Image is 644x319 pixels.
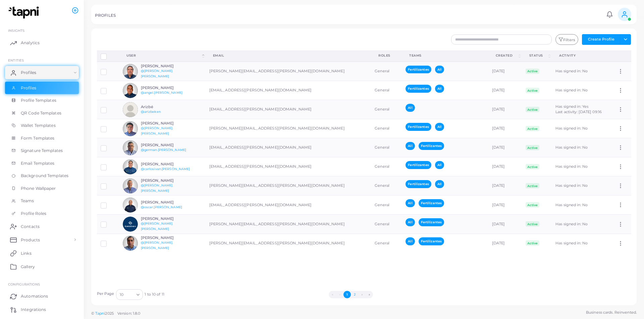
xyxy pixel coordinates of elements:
span: Teams [21,198,34,204]
span: Active [526,145,540,150]
a: @[PERSON_NAME].[PERSON_NAME] [141,69,173,78]
span: Business cards. Reinvented. [586,310,637,315]
span: Fertilizantes [419,237,444,245]
span: Email Templates [21,160,55,166]
a: Contacts [5,220,79,233]
h6: [PERSON_NAME] [141,236,190,240]
a: Gallery [5,260,79,273]
span: Profile Templates [21,97,56,103]
h6: Arizbé [141,105,190,109]
span: Phone Wallpaper [21,185,56,191]
td: [EMAIL_ADDRESS][PERSON_NAME][DOMAIN_NAME] [206,100,371,119]
a: @angel.[PERSON_NAME] [141,91,182,94]
label: Per Page [97,291,114,297]
span: Links [21,250,32,256]
span: Form Templates [21,135,55,141]
h6: [PERSON_NAME] [141,178,190,183]
span: Has signed in: No [555,164,588,169]
img: avatar [123,140,138,155]
td: [DATE] [488,138,522,157]
span: Contacts [21,224,40,230]
button: Filters [555,34,578,45]
td: [PERSON_NAME][EMAIL_ADDRESS][PERSON_NAME][DOMAIN_NAME] [206,234,371,253]
td: [PERSON_NAME][EMAIL_ADDRESS][PERSON_NAME][DOMAIN_NAME] [206,176,371,195]
td: General [371,176,402,195]
div: Status [529,53,547,58]
a: @oscar.[PERSON_NAME] [141,205,182,209]
span: All [435,85,444,92]
h6: [PERSON_NAME] [141,217,190,221]
span: All [406,142,415,150]
a: Profile Roles [5,207,79,220]
span: Background Templates [21,173,68,179]
button: Create Profile [582,34,620,45]
td: [EMAIL_ADDRESS][PERSON_NAME][DOMAIN_NAME] [206,81,371,100]
span: All [435,123,444,131]
span: Profile Roles [21,211,46,217]
td: General [371,215,402,234]
a: Automations [5,290,79,303]
span: Fertilizantes [406,123,431,131]
a: Signature Templates [5,144,79,157]
th: Row-selection [97,51,119,62]
img: avatar [123,121,138,136]
img: avatar [123,236,138,251]
button: Go to next page [358,291,366,298]
span: Analytics [21,40,40,46]
span: Last activity: [DATE] 09:16 [555,109,602,114]
span: Active [526,240,540,246]
a: @carlosivan.[PERSON_NAME] [141,167,190,171]
a: Form Templates [5,132,79,145]
a: @[PERSON_NAME].[PERSON_NAME] [141,126,173,135]
a: Products [5,233,79,246]
td: [DATE] [488,176,522,195]
td: General [371,138,402,157]
td: [DATE] [488,119,522,138]
a: @arizbeken [141,110,161,113]
a: Wallet Templates [5,119,79,132]
span: Has signed in: No [555,222,588,226]
span: 10 [120,291,123,298]
a: @[PERSON_NAME].[PERSON_NAME] [141,222,173,231]
a: Tapni [95,311,105,316]
td: [DATE] [488,62,522,81]
a: Profiles [5,82,79,94]
span: Integrations [21,307,46,313]
a: Analytics [5,36,79,50]
ul: Pagination [164,291,538,298]
td: General [371,62,402,81]
h6: [PERSON_NAME] [141,121,190,126]
span: Wallet Templates [21,123,56,129]
a: Email Templates [5,157,79,170]
span: Fertilizantes [419,142,444,150]
span: Has signed in: No [555,203,588,207]
div: Teams [409,53,481,58]
span: Active [526,88,540,93]
span: Signature Templates [21,148,63,154]
th: Action [614,51,631,62]
span: Active [526,164,540,169]
input: Search for option [124,291,134,298]
span: Has signed in: No [555,69,588,73]
img: avatar [123,102,138,117]
span: Has signed in: No [555,183,588,188]
span: Automations [21,293,48,299]
div: Roles [378,53,394,58]
div: Created [496,53,517,58]
td: [EMAIL_ADDRESS][PERSON_NAME][DOMAIN_NAME] [206,157,371,176]
td: [DATE] [488,195,522,215]
img: avatar [123,197,138,213]
span: Active [526,107,540,112]
span: ENTITIES [8,58,24,62]
span: Fertilizantes [406,180,431,188]
span: Has signed in: No [555,145,588,150]
img: avatar [123,64,138,79]
span: Has signed in: No [555,88,588,92]
a: logo [6,6,43,19]
td: General [371,195,402,215]
td: [DATE] [488,81,522,100]
a: @[PERSON_NAME].[PERSON_NAME] [141,183,173,192]
img: avatar [123,178,138,193]
span: Profiles [21,70,36,76]
div: Search for option [116,289,143,300]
